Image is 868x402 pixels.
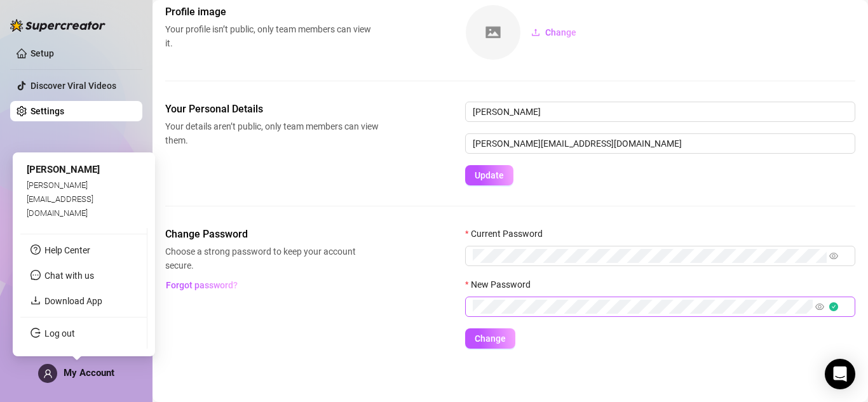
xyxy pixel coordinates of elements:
[27,180,93,218] span: [PERSON_NAME][EMAIL_ADDRESS][DOMAIN_NAME]
[165,22,379,50] span: Your profile isn’t public, only team members can view it.
[31,270,41,280] span: message
[31,106,64,116] a: Settings
[531,28,540,37] span: upload
[10,19,105,32] img: logo-BBDzfeDw.svg
[43,369,53,379] span: user
[465,102,855,122] input: Enter name
[473,249,827,263] input: Current Password
[473,300,813,314] input: New Password
[465,227,551,241] label: Current Password
[545,27,576,37] span: Change
[466,5,520,60] img: square-placeholder.png
[475,333,506,344] span: Change
[31,81,116,91] a: Discover Viral Videos
[31,48,54,58] a: Setup
[44,245,90,255] a: Help Center
[465,133,855,154] input: Enter new email
[475,170,504,180] span: Update
[20,323,147,344] li: Log out
[465,278,539,291] label: New Password
[165,245,379,272] span: Choose a strong password to keep your account secure.
[44,328,75,338] a: Log out
[165,4,379,20] span: Profile image
[465,165,513,185] button: Update
[165,227,379,242] span: Change Password
[815,302,824,311] span: eye
[465,328,515,349] button: Change
[829,251,838,260] span: eye
[825,359,855,389] div: Open Intercom Messenger
[27,164,100,175] span: [PERSON_NAME]
[44,296,102,306] a: Download App
[166,280,238,290] span: Forgot password?
[165,275,238,295] button: Forgot password?
[165,119,379,147] span: Your details aren’t public, only team members can view them.
[44,271,94,281] span: Chat with us
[64,367,114,379] span: My Account
[165,102,379,117] span: Your Personal Details
[521,22,587,43] button: Change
